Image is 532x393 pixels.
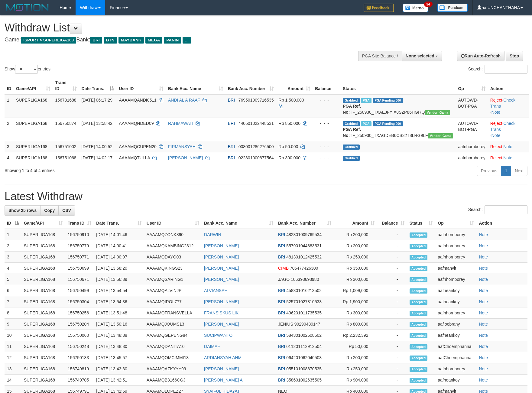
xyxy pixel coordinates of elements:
td: SUPERLIGA168 [21,341,65,352]
td: SUPERLIGA168 [21,296,65,307]
a: [PERSON_NAME] [168,155,203,160]
span: BRI [228,98,235,102]
td: SUPERLIGA168 [14,141,53,152]
th: Game/API: activate to sort column ascending [14,77,53,94]
span: Accepted [410,300,428,305]
td: aafheankoy [435,330,476,341]
a: [PERSON_NAME] [204,255,239,259]
td: [DATE] 13:45:57 [94,352,144,363]
td: aafmanvit [435,263,476,274]
td: SUPERLIGA168 [21,229,65,240]
span: AAAAMQNDED09 [119,121,154,126]
th: Date Trans.: activate to sort column descending [79,77,117,94]
th: Status: activate to sort column ascending [407,218,436,229]
span: Copy 106393693980 to clipboard [291,277,319,282]
td: 156750910 [65,229,94,240]
td: 156750304 [65,296,94,307]
td: 156750060 [65,330,94,341]
td: aafnhornborey [435,307,476,319]
td: AAAAMQZONK890 [144,229,202,240]
td: - [377,274,407,285]
span: Accepted [410,288,428,294]
a: Note [479,232,488,237]
td: AAAAMQJOUMS13 [144,319,202,330]
span: CIMB [278,266,289,271]
a: Note [479,310,488,315]
span: 156731688 [55,98,76,102]
input: Search: [485,65,527,74]
span: Accepted [410,311,428,316]
th: ID [5,77,14,94]
span: None selected [406,54,434,58]
td: SUPERLIGA168 [21,285,65,296]
a: ANDI AL A RAAF [168,98,200,102]
td: AAAAMQFRANSVELLA [144,307,202,319]
a: Previous [477,166,501,176]
td: AUTOWD-BOT-PGA [456,118,488,141]
span: Show 25 rows [8,208,37,213]
td: 2 [5,118,14,141]
a: Next [511,166,527,176]
span: 34 [424,2,432,7]
span: Copy [44,208,55,213]
td: 156750671 [65,274,94,285]
span: Marked by aafromsomean [361,98,371,103]
td: - [377,285,407,296]
th: Balance [313,77,340,94]
span: Copy 022301000677564 to clipboard [238,155,274,160]
td: - [377,296,407,307]
span: Rp 300.000 [279,155,300,160]
span: Copy 584301002608502 to clipboard [286,333,322,338]
span: [DATE] 06:17:29 [82,98,112,102]
td: AAAAMQSARING1 [144,274,202,285]
td: SUPERLIGA168 [14,152,53,163]
td: Rp 300,000 [334,307,377,319]
div: - - - [315,155,338,161]
td: 156750499 [65,285,94,296]
td: · [488,152,529,163]
span: Accepted [410,266,428,271]
td: Rp 2,232,392 [334,330,377,341]
span: Vendor URL: https://trx31.1velocity.biz [428,133,453,138]
img: Feedback.jpg [364,4,394,12]
th: User ID: activate to sort column ascending [144,218,202,229]
td: [DATE] 13:51:48 [94,307,144,319]
td: AAAAMQGEPENG84 [144,330,202,341]
span: Accepted [410,356,428,361]
td: aafnhornborey [435,240,476,252]
a: Reject [490,144,502,149]
td: [DATE] 14:00:41 [94,240,144,252]
span: Rp 850.000 [279,121,300,126]
td: · · [488,94,529,118]
a: [PERSON_NAME] [204,322,239,326]
span: Copy 90290489147 to clipboard [294,322,320,326]
td: 6 [5,285,21,296]
span: Copy 064201062040503 to clipboard [286,355,322,360]
td: aafnhornborey [456,152,488,163]
span: Rp 50.000 [279,144,298,149]
td: - [377,319,407,330]
td: AAAAMQOMCIMMI13 [144,352,202,363]
td: SUPERLIGA168 [14,94,53,118]
a: Reject [490,98,502,102]
td: - [377,352,407,363]
span: CSV [62,208,71,213]
td: aafnhornborey [435,274,476,285]
span: BRI [278,344,285,349]
a: Note [479,255,488,259]
span: ISPORT > SUPERLIGA168 [21,37,76,44]
span: BRI [278,355,285,360]
input: Search: [485,205,527,214]
td: [DATE] 13:43:30 [94,363,144,375]
a: Copy [40,205,59,216]
td: 2 [5,240,21,252]
a: DAIMAH [204,344,220,349]
td: aafheankoy [435,285,476,296]
span: AAAAMQANDI0511 [119,98,157,102]
td: SUPERLIGA168 [21,307,65,319]
a: Run Auto-Refresh [457,51,504,61]
span: 156751002 [55,144,76,149]
span: BRI [278,288,285,293]
a: Show 25 rows [5,205,41,216]
td: - [377,229,407,240]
